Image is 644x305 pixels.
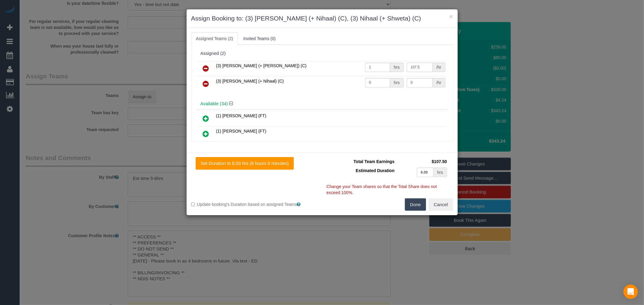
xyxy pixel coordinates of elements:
div: Open Intercom Messenger [623,285,638,299]
button: Done [405,198,426,211]
span: Estimated Duration [356,168,394,173]
button: Set Duration to 6.00 hrs (6 hours 0 minutes) [196,157,294,170]
a: Assigned Teams (2) [191,32,238,45]
span: (3) [PERSON_NAME] (+ [PERSON_NAME]) (C) [216,63,307,68]
h4: Available (34) [200,101,444,106]
div: hrs [434,168,447,177]
div: /hr [433,78,445,87]
div: hrs [390,63,403,72]
a: Invited Teams (0) [239,32,280,45]
span: (3) [PERSON_NAME] (+ Nihaal) (C) [216,79,284,83]
button: × [449,13,453,20]
div: /hr [433,63,445,72]
button: Cancel [429,198,453,211]
h3: Assign Booking to: (3) [PERSON_NAME] (+ Nihaal) (C), (3) Nihaal (+ Shweta) (C) [191,14,453,23]
input: Update booking's Duration based on assigned Teams [191,203,195,206]
span: (1) [PERSON_NAME] (FT) [216,113,266,118]
label: Update booking's Duration based on assigned Teams [191,201,318,207]
div: Assigned (2) [200,51,444,56]
span: (1) [PERSON_NAME] (FT) [216,129,266,134]
td: $107.50 [396,157,449,166]
div: hrs [390,78,403,87]
td: Total Team Earnings [327,157,396,166]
